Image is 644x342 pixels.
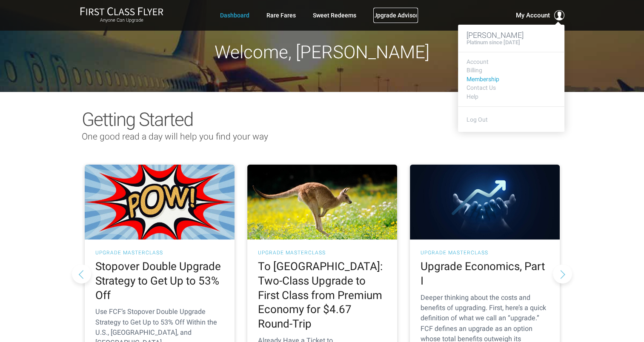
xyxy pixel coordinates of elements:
[82,108,193,131] span: Getting Started
[313,8,356,23] a: Sweet Redeems
[467,67,556,74] a: Billing
[220,8,249,23] a: Dashboard
[421,259,549,288] h2: Upgrade Economics, Part I
[467,40,520,46] h4: Platinum since [DATE]
[467,76,556,83] a: Membership
[80,7,163,24] a: First Class FlyerAnyone Can Upgrade
[421,250,549,255] h3: UPGRADE MASTERCLASS
[516,10,550,20] span: My Account
[258,259,386,331] h2: To [GEOGRAPHIC_DATA]: Two-Class Upgrade to First Class from Premium Economy for $4.67 Round-Trip
[72,264,91,283] button: Previous slide
[467,94,556,100] a: Help
[258,250,386,255] h3: UPGRADE MASTERCLASS
[467,85,556,91] a: Contact Us
[266,8,296,23] a: Rare Fares
[467,59,556,65] a: Account
[553,264,572,283] button: Next slide
[467,31,556,40] h3: [PERSON_NAME]
[215,42,429,63] span: Welcome, [PERSON_NAME]
[80,7,163,16] img: First Class Flyer
[467,116,488,123] a: Log Out
[373,8,418,23] a: Upgrade Advisor
[80,17,163,23] small: Anyone Can Upgrade
[95,259,224,302] h2: Stopover Double Upgrade Strategy to Get Up to 53% Off
[516,10,564,20] button: My Account
[95,250,224,255] h3: UPGRADE MASTERCLASS
[82,131,268,142] span: One good read a day will help you find your way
